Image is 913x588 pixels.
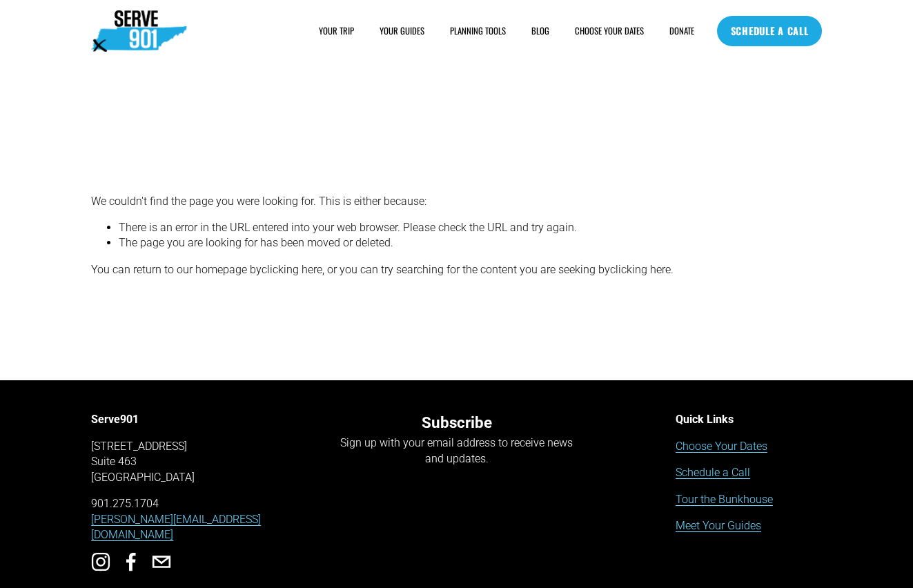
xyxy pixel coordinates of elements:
a: Meet Your Guides [676,518,761,533]
a: jeff@serve901.org [152,552,171,571]
a: Tour the Bunkhouse [676,492,773,507]
a: Schedule a Call [676,465,750,480]
a: YOUR GUIDES [380,23,424,38]
strong: Subscribe [422,413,492,431]
strong: Serve901 [91,413,139,426]
p: We couldn't find the page you were looking for. This is either because: [91,102,821,209]
p: [STREET_ADDRESS] Suite 463 [GEOGRAPHIC_DATA] [91,439,268,485]
span: YOUR TRIP [319,25,354,37]
a: DONATE [669,23,694,38]
a: [PERSON_NAME][EMAIL_ADDRESS][DOMAIN_NAME] [91,512,268,543]
p: Sign up with your email address to receive news and updates. [337,435,576,467]
a: Choose Your Dates [676,439,767,454]
strong: Quick Links [676,413,734,426]
a: clicking here [610,263,671,276]
a: folder dropdown [450,23,506,38]
p: 901.275.1704 [91,496,268,542]
a: Facebook [121,552,141,571]
a: folder dropdown [319,23,354,38]
span: PLANNING TOOLS [450,25,506,37]
li: There is an error in the URL entered into your web browser. Please check the URL and try again. [119,220,821,235]
a: BLOG [531,23,549,38]
p: You can return to our homepage by , or you can try searching for the content you are seeking by . [91,262,821,277]
a: CHOOSE YOUR DATES [575,23,644,38]
li: The page you are looking for has been moved or deleted. [119,235,821,251]
a: SCHEDULE A CALL [717,16,821,46]
a: clicking here [262,263,322,276]
a: Instagram [91,552,110,571]
img: Serve901 [91,10,186,52]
